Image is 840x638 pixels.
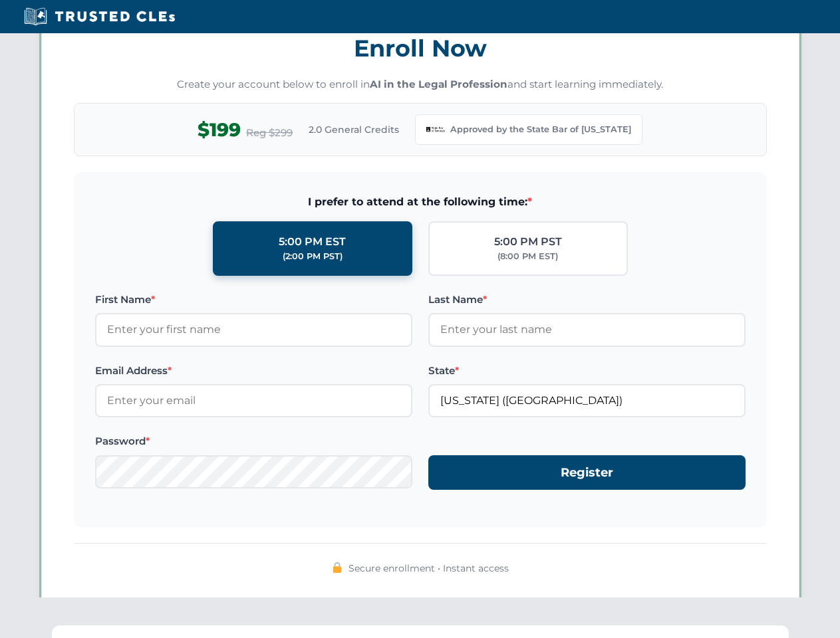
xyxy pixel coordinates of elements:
[497,250,558,263] div: (8:00 PM EST)
[95,193,746,211] span: I prefer to attend at the following time:
[198,115,241,145] span: $199
[450,123,631,136] span: Approved by the State Bar of [US_STATE]
[426,120,445,139] img: Georgia Bar
[74,77,767,92] p: Create your account below to enroll in and start learning immediately.
[428,455,746,490] button: Register
[309,122,399,137] span: 2.0 General Credits
[95,363,412,379] label: Email Address
[428,313,746,346] input: Enter your last name
[428,292,746,308] label: Last Name
[332,562,343,573] img: 🔒
[349,561,509,576] span: Secure enrollment • Instant access
[95,292,412,308] label: First Name
[95,433,412,449] label: Password
[95,384,412,417] input: Enter your email
[370,78,507,90] strong: AI in the Legal Profession
[494,233,562,251] div: 5:00 PM PST
[428,384,746,417] input: Georgia (GA)
[283,250,343,263] div: (2:00 PM PST)
[20,7,179,27] img: Trusted CLEs
[74,27,767,69] h3: Enroll Now
[95,313,412,346] input: Enter your first name
[428,363,746,379] label: State
[279,233,346,251] div: 5:00 PM EST
[246,125,293,141] span: Reg $299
